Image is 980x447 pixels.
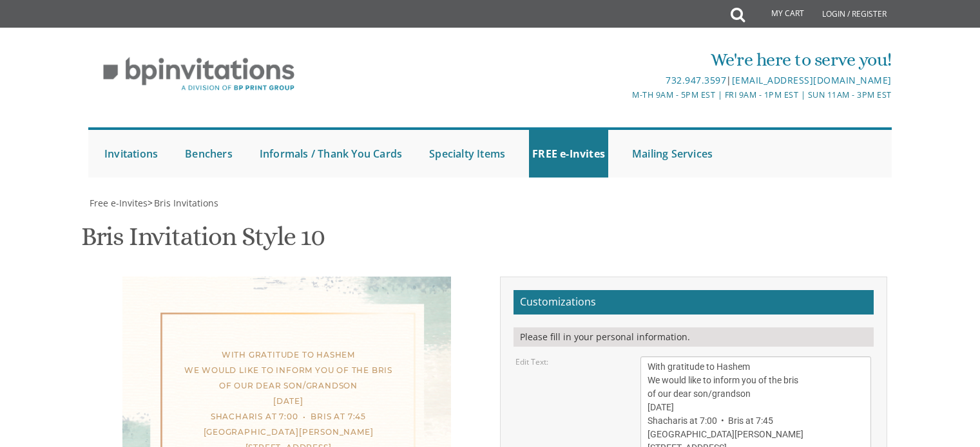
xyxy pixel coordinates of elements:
iframe: chat widget [926,396,967,434]
a: FREE e-Invites [529,130,608,178]
a: 732.947.3597 [666,74,726,86]
div: We're here to serve you! [357,47,892,73]
h2: Customizations [514,290,874,315]
h1: Bris Invitation Style 10 [81,223,325,260]
div: M-Th 9am - 5pm EST | Fri 9am - 1pm EST | Sun 11am - 3pm EST [357,88,892,102]
a: My Cart [744,1,813,27]
a: Free e-Invites [88,197,148,209]
span: > [148,197,218,209]
label: Edit Text: [515,356,548,367]
a: Informals / Thank You Cards [256,130,405,178]
a: Benchers [182,130,236,178]
img: BP Invitation Loft [88,48,309,101]
a: Specialty Items [426,130,508,178]
span: Free e-Invites [90,197,148,209]
a: Invitations [101,130,161,178]
a: Mailing Services [629,130,716,178]
span: Bris Invitations [154,197,218,209]
div: Please fill in your personal information. [514,327,874,347]
a: Bris Invitations [153,197,218,209]
div: | [357,73,892,88]
a: [EMAIL_ADDRESS][DOMAIN_NAME] [732,74,892,86]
